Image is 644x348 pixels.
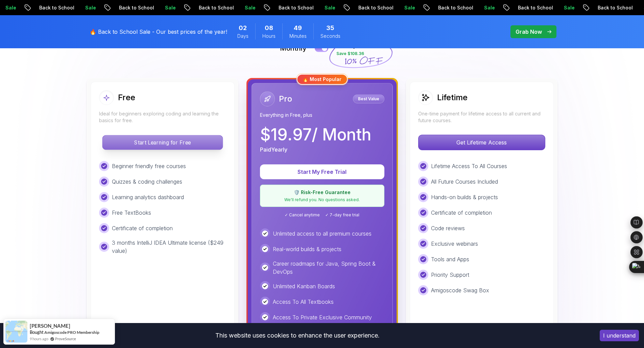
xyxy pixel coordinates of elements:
[90,28,227,36] p: 🔥 Back to School Sale - Our best prices of the year!
[112,239,226,255] p: 3 months IntelliJ IDEA Ultimate license ($249 value)
[431,162,507,170] p: Lifetime Access To All Courses
[192,4,238,11] p: Back to School
[419,135,545,150] p: Get Lifetime Access
[271,4,317,11] p: Back to School
[112,162,186,170] p: Beginner friendly free courses
[273,245,341,253] p: Real-world builds & projects
[516,28,542,36] p: Grab Now
[260,127,371,143] p: $ 19.97 / Month
[78,4,100,11] p: Sale
[418,135,545,150] button: Get Lifetime Access
[112,178,182,186] p: Quizzes & coding challenges
[418,139,545,146] a: Get Lifetime Access
[55,336,76,342] a: ProveSource
[431,224,465,232] p: Code reviews
[30,329,44,335] span: Bought
[260,164,384,179] button: Start My Free Trial
[158,4,180,11] p: Sale
[260,145,287,154] p: Paid Yearly
[294,23,302,33] span: 49 Minutes
[431,255,469,263] p: Tools and Apps
[102,135,222,150] p: Start Learning for Free
[325,212,359,218] span: ✓ 7-day free trial
[260,112,384,118] p: Everything in Free, plus
[273,298,334,306] p: Access To All Textbooks
[477,4,499,11] p: Sale
[279,93,292,104] h2: Pro
[112,224,173,232] p: Certificate of completion
[30,323,70,329] span: [PERSON_NAME]
[418,110,545,124] p: One-time payment for lifetime access to all current and future courses.
[265,23,273,33] span: 8 Hours
[273,282,335,290] p: Unlimited Kanban Boards
[237,33,248,39] span: Days
[354,96,383,102] p: Best Value
[5,321,27,343] img: provesource social proof notification image
[431,271,469,279] p: Priority Support
[239,23,247,33] span: 2 Days
[30,336,48,342] span: 9 hours ago
[437,92,468,103] h2: Lifetime
[431,4,477,11] p: Back to School
[118,92,135,103] h2: Free
[238,4,259,11] p: Sale
[317,4,339,11] p: Sale
[112,193,184,201] p: Learning analytics dashboard
[289,33,307,39] span: Minutes
[99,139,226,146] a: Start Learning for Free
[431,193,498,201] p: Hands-on builds & projects
[112,4,158,11] p: Back to School
[320,33,340,39] span: Seconds
[397,4,419,11] p: Sale
[591,4,637,11] p: Back to School
[431,240,478,248] p: Exclusive webinars
[102,135,223,150] button: Start Learning for Free
[273,230,372,238] p: Unlimited access to all premium courses
[260,168,384,175] a: Start My Free Trial
[32,4,78,11] p: Back to School
[280,44,307,53] p: Monthly
[431,286,489,294] p: Amigoscode Swag Box
[264,197,380,203] p: We'll refund you. No questions asked.
[5,328,590,343] div: This website uses cookies to enhance the user experience.
[431,209,492,217] p: Certificate of completion
[99,110,226,124] p: Ideal for beginners exploring coding and learning the basics for free.
[264,189,380,196] p: 🛡️ Risk-Free Guarantee
[557,4,578,11] p: Sale
[112,209,151,217] p: Free TextBooks
[44,330,99,335] a: Amigoscode PRO Membership
[262,33,276,39] span: Hours
[511,4,557,11] p: Back to School
[273,313,372,321] p: Access To Private Exclusive Community
[600,330,639,341] button: Accept cookies
[268,168,376,176] p: Start My Free Trial
[431,178,498,186] p: All Future Courses Included
[326,23,334,33] span: 35 Seconds
[285,212,320,218] span: ✓ Cancel anytime
[351,4,397,11] p: Back to School
[273,260,384,276] p: Career roadmaps for Java, Spring Boot & DevOps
